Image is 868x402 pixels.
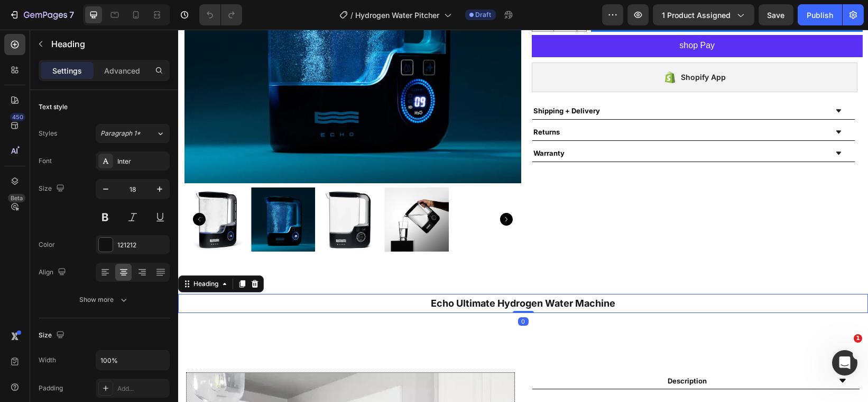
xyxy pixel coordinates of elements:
[4,4,79,25] button: 7
[39,383,63,393] div: Padding
[356,98,382,106] strong: Returns
[253,268,437,279] strong: Echo Ultimate Hydrogen Water Machine
[39,265,68,280] div: Align
[807,10,833,21] div: Publish
[10,113,25,121] div: 450
[768,11,785,20] span: Save
[8,194,25,202] div: Beta
[39,240,55,249] div: Color
[117,384,167,394] div: Add...
[354,5,685,28] button: shop Pay
[69,8,74,21] p: 7
[39,182,67,196] div: Size
[340,288,350,296] div: 0
[356,77,422,85] strong: Shipping + Delivery
[39,290,170,309] button: Show more
[351,10,354,21] span: /
[854,334,862,343] span: 1
[117,240,167,250] div: 121212
[501,8,537,24] div: shop Pay
[104,65,140,76] p: Advanced
[199,4,242,25] div: Undo/Redo
[759,4,793,25] button: Save
[476,10,492,20] span: Draft
[322,183,335,196] button: Carousel Next Arrow
[13,249,42,259] div: Heading
[490,347,529,355] span: Description
[51,38,165,50] p: Heading
[356,10,440,21] span: Hydrogen Water Pitcher
[39,355,56,365] div: Width
[39,102,68,112] div: Text style
[356,119,387,128] strong: Warranty
[798,4,842,25] button: Publish
[39,129,57,138] div: Styles
[503,41,548,54] div: Shopify App
[96,124,170,143] button: Paragraph 1*
[80,294,129,305] div: Show more
[100,129,141,138] span: Paragraph 1*
[39,328,67,343] div: Size
[96,351,169,370] input: Auto
[52,65,82,76] p: Settings
[39,156,52,166] div: Font
[653,4,754,25] button: 1 product assigned
[662,10,731,21] span: 1 product assigned
[832,350,857,376] iframe: Intercom live chat
[117,157,167,166] div: Inter
[178,30,868,402] iframe: Design area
